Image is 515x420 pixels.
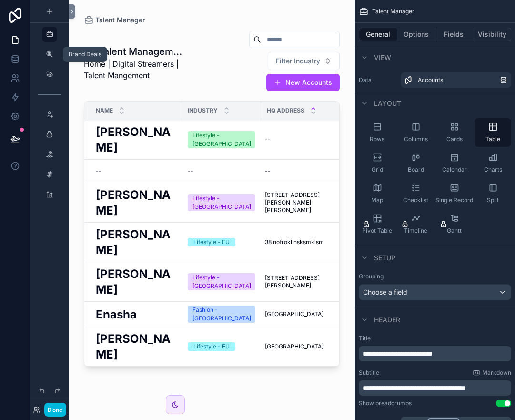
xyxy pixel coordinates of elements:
span: Header [374,315,400,325]
span: Name [96,107,113,114]
span: Layout [374,99,401,108]
span: Rows [370,135,384,143]
button: General [359,28,397,41]
button: Checklist [397,179,434,208]
span: Choose a field [363,288,407,296]
button: Pivot Table [359,210,395,238]
span: Split [487,196,499,204]
span: Setup [374,253,395,263]
span: Accounts [418,76,443,84]
span: Talent Manager [372,8,414,15]
div: Show breadcrumbs [359,400,412,407]
button: Done [44,403,66,417]
button: Rows [359,118,395,147]
span: HQ Address [267,107,304,114]
span: Gantt [447,227,462,235]
span: Pivot Table [362,227,392,235]
span: Single Record [435,196,473,204]
span: Calendar [442,166,467,174]
button: Calendar [436,149,473,177]
button: Timeline [397,210,434,238]
a: Markdown [473,369,511,377]
label: Data [359,76,397,84]
button: Board [397,149,434,177]
button: Charts [475,149,511,177]
span: Checklist [403,196,428,204]
span: Industry [188,107,218,114]
span: Columns [404,135,428,143]
button: Grid [359,149,395,177]
button: Columns [397,118,434,147]
div: scrollable content [359,380,511,396]
button: Gantt [436,210,473,238]
button: Split [475,179,511,208]
span: Charts [484,166,502,174]
button: Single Record [436,179,473,208]
span: Markdown [482,369,511,377]
span: Grid [372,166,383,174]
button: Fields [435,28,474,41]
button: Cards [436,118,473,147]
span: Board [408,166,424,174]
span: Table [485,135,500,143]
button: Map [359,179,395,208]
span: Brand Deals [69,51,101,58]
span: Cards [446,135,463,143]
label: Title [359,335,511,342]
div: scrollable content [359,346,511,361]
span: Timeline [404,227,427,235]
span: Map [371,196,383,204]
button: Visibility [473,28,511,41]
label: Subtitle [359,369,379,377]
label: Grouping [359,273,384,280]
span: View [374,53,391,62]
button: Options [397,28,435,41]
button: Table [475,118,511,147]
button: Choose a field [359,284,511,300]
a: Accounts [401,72,511,88]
